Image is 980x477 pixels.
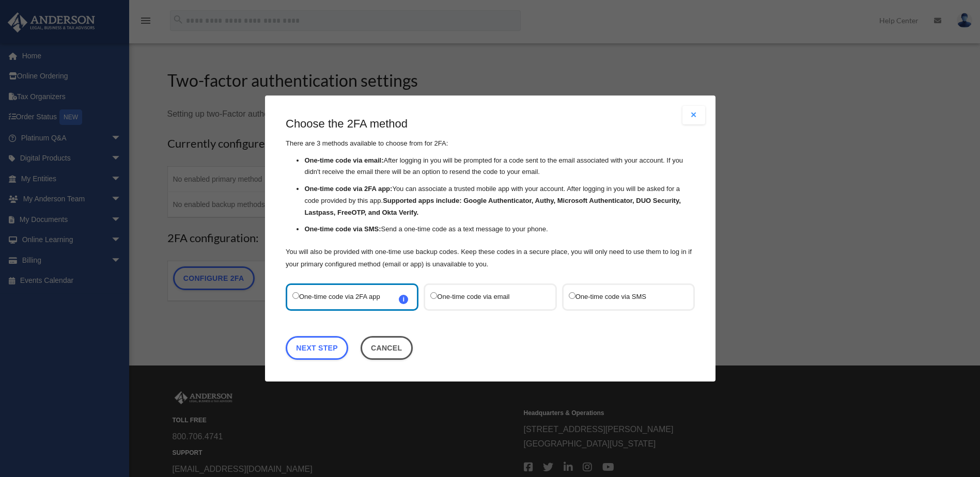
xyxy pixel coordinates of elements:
[304,156,383,164] strong: One-time code via email:
[360,336,412,360] button: Close this dialog window
[286,336,348,360] a: Next Step
[286,116,695,271] div: There are 3 methods available to choose from for 2FA:
[292,292,299,299] input: One-time code via 2FA appi
[399,295,408,304] span: i
[304,224,695,236] li: Send a one-time code as a text message to your phone.
[568,290,677,304] label: One-time code via SMS
[286,116,695,132] h3: Choose the 2FA method
[292,290,401,304] label: One-time code via 2FA app
[430,290,539,304] label: One-time code via email
[304,185,392,193] strong: One-time code via 2FA app:
[304,183,695,218] li: You can associate a trusted mobile app with your account. After logging in you will be asked for ...
[430,292,437,299] input: One-time code via email
[304,197,680,216] strong: Supported apps include: Google Authenticator, Authy, Microsoft Authenticator, DUO Security, Lastp...
[304,155,695,179] li: After logging in you will be prompted for a code sent to the email associated with your account. ...
[568,292,575,299] input: One-time code via SMS
[682,106,705,124] button: Close modal
[304,226,381,233] strong: One-time code via SMS:
[286,246,695,271] p: You will also be provided with one-time use backup codes. Keep these codes in a secure place, you...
